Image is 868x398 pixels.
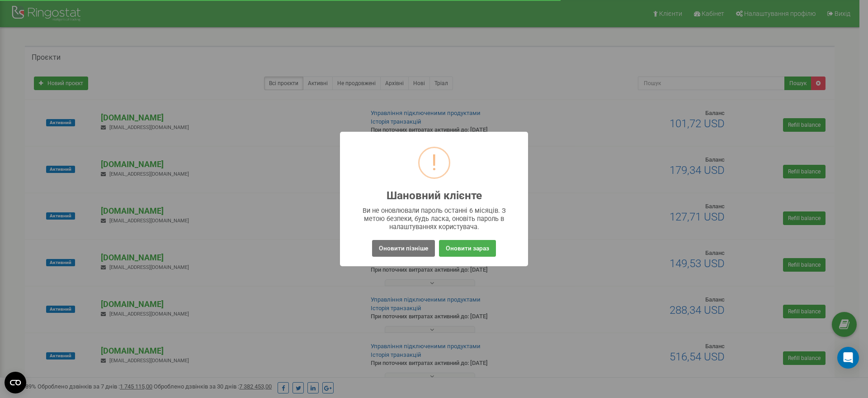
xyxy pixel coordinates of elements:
div: Ви не оновлювали пароль останні 6 місяців. З метою безпеки, будь ласка, оновіть пароль в налаштув... [358,206,510,231]
button: Open CMP widget [5,372,26,393]
button: Оновити пізніше [372,240,435,257]
div: Open Intercom Messenger [837,347,859,369]
button: Оновити зараз [439,240,496,257]
h2: Шановний клієнте [387,190,482,202]
div: ! [431,148,437,177]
